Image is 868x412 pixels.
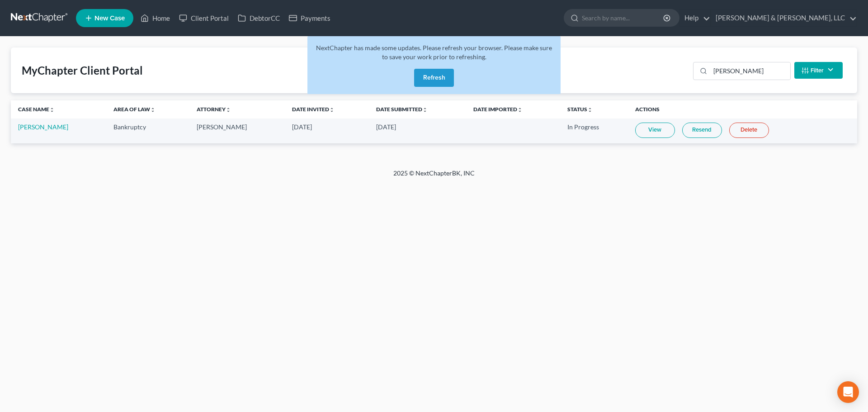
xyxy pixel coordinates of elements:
button: Filter [794,62,843,79]
td: In Progress [560,118,628,143]
a: Date Submittedunfold_more [376,106,428,113]
i: unfold_more [150,107,156,113]
a: Date Invitedunfold_more [292,106,335,113]
a: View [635,123,675,138]
i: unfold_more [49,107,55,113]
a: DebtorCC [233,10,284,26]
button: Refresh [414,69,454,87]
a: Statusunfold_more [567,106,593,113]
th: Actions [628,100,857,118]
td: Bankruptcy [106,118,189,143]
input: Search by name... [582,9,665,26]
a: [PERSON_NAME] [18,123,68,131]
a: Case Nameunfold_more [18,106,55,113]
i: unfold_more [587,107,593,113]
a: [PERSON_NAME] & [PERSON_NAME], LLC [711,10,857,26]
a: Resend [682,123,722,138]
div: MyChapter Client Portal [22,63,143,78]
a: Help [680,10,710,26]
div: Open Intercom Messenger [837,381,859,403]
a: Home [136,10,175,26]
td: [PERSON_NAME] [189,118,285,143]
i: unfold_more [329,107,335,113]
span: [DATE] [292,123,312,131]
i: unfold_more [517,107,523,113]
div: 2025 © NextChapterBK, INC [176,169,692,185]
input: Search... [710,62,790,80]
a: Client Portal [175,10,233,26]
a: Attorneyunfold_more [197,106,231,113]
i: unfold_more [226,107,231,113]
a: Area of Lawunfold_more [113,106,156,113]
span: [DATE] [376,123,396,131]
a: Date Importedunfold_more [473,106,523,113]
i: unfold_more [422,107,428,113]
span: NextChapter has made some updates. Please refresh your browser. Please make sure to save your wor... [316,44,552,61]
a: Delete [729,123,769,138]
span: New Case [94,15,125,22]
a: Payments [284,10,335,26]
